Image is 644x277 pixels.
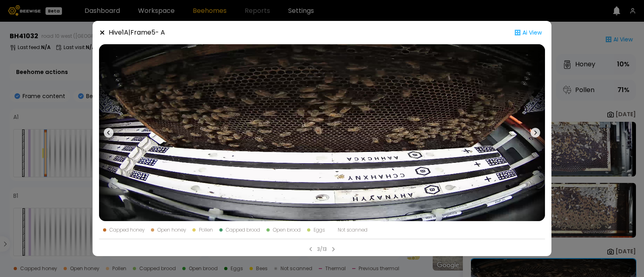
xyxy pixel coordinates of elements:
[109,228,144,232] div: Capped honey
[199,228,213,232] div: Pollen
[314,228,325,232] div: Eggs
[511,27,545,38] div: Ai View
[273,228,301,232] div: Open brood
[99,44,545,221] img: 20250826_131441_-0700-a-365-front-41032-AAHAXNYY.jpg
[155,28,165,37] span: - A
[317,246,327,253] div: 3/13
[157,228,186,232] div: Open honey
[109,28,165,37] div: Hive 1 A |
[226,228,260,232] div: Capped brood
[338,228,367,232] div: Not scanned
[130,28,155,37] strong: Frame 5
